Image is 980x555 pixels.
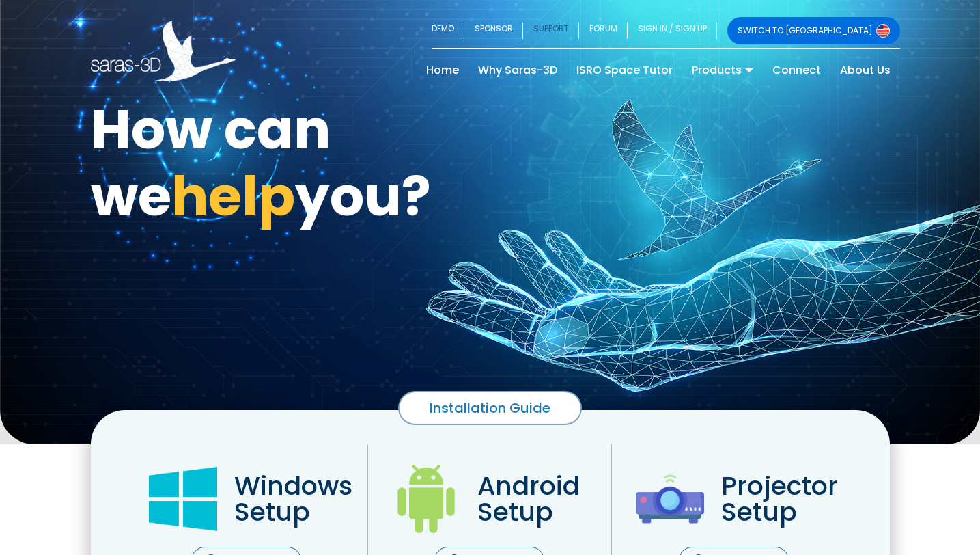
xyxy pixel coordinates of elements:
[234,473,352,525] h3: Windows Setup
[91,165,480,227] h1: we you?
[763,59,830,81] a: Connect
[636,465,704,533] img: projector
[91,21,236,81] img: Saras 3D
[721,473,838,525] h3: Projector Setup
[149,465,217,533] img: windows
[464,17,523,44] a: SPONSOR
[628,17,717,44] a: SIGN IN / SIGN UP
[579,17,628,44] a: FORUM
[468,59,567,81] a: Why Saras-3D
[567,59,682,81] a: ISRO Space Tutor
[477,473,587,525] h3: Android Setup
[417,59,468,81] a: Home
[682,59,763,81] a: Products
[432,17,464,44] a: DEMO
[727,17,900,44] a: SWITCH TO [GEOGRAPHIC_DATA]
[523,17,579,44] a: SUPPORT
[392,465,460,533] img: android
[413,399,567,417] p: Installation Guide
[171,158,295,234] span: help
[91,98,480,160] h1: How can
[830,59,900,81] a: About Us
[876,24,890,38] img: Switch to USA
